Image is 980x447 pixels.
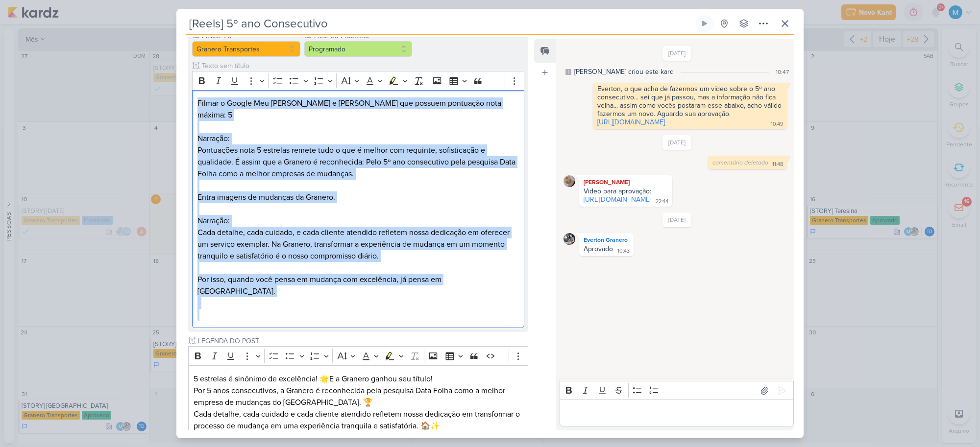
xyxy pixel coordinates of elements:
div: Editor editing area: main [560,400,794,426]
p: 5 estrelas é sinônimo de excelência! 🌟E a Granero ganhou seu título! Por 5 anos consecutivos, a G... [194,373,523,408]
div: [PERSON_NAME] criou este kard [574,67,674,77]
div: [PERSON_NAME] [581,177,670,187]
div: Everton Granero [581,235,632,245]
div: Editor toolbar [188,346,528,365]
a: [URL][DOMAIN_NAME] [597,118,665,126]
button: Programado [304,41,413,57]
div: Editor editing area: main [192,90,524,329]
div: Ligar relógio [701,20,709,27]
div: 10:47 [776,68,789,76]
input: Texto sem título [200,61,524,71]
div: Editor toolbar [560,381,794,400]
p: Pontuações nota 5 estrelas remete tudo o que é melhor com requinte, sofisticação e qualidade. É a... [197,144,519,203]
div: 10:43 [617,247,630,255]
div: 11:48 [772,161,783,168]
p: Cada detalhe, cada cuidado e cada cliente atendido refletem nossa dedicação em transformar o proc... [194,408,523,444]
a: [URL][DOMAIN_NAME] [584,195,651,204]
img: Everton Granero [563,233,575,245]
div: Video para aprovação: [584,187,668,195]
input: Kard Sem Título [186,15,694,32]
p: Por isso, quando você pensa em mudança com excelência, já pensa em [GEOGRAPHIC_DATA]. [197,274,519,309]
div: Everton, o que acha de fazermos um vídeo sobre o 5º ano consecutivo... sei que já passou, mas a i... [597,85,783,118]
button: Granero Transportes [192,41,300,57]
input: Texto sem título [196,336,528,346]
div: Editor toolbar [192,71,524,90]
p: Filmar o Google Meu [PERSON_NAME] e [PERSON_NAME] que possuem pontuação nota máxima: 5 [197,97,519,121]
p: Narração: [197,133,519,144]
img: Sarah Violante [563,175,575,187]
div: 22:44 [656,198,668,206]
p: Narração: Cada detalhe, cada cuidado, e cada cliente atendido refletem nossa dedicação em oferece... [197,215,519,262]
div: 10:49 [771,120,783,128]
div: Aprovado [584,245,613,253]
span: comentário deletado [712,159,768,166]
